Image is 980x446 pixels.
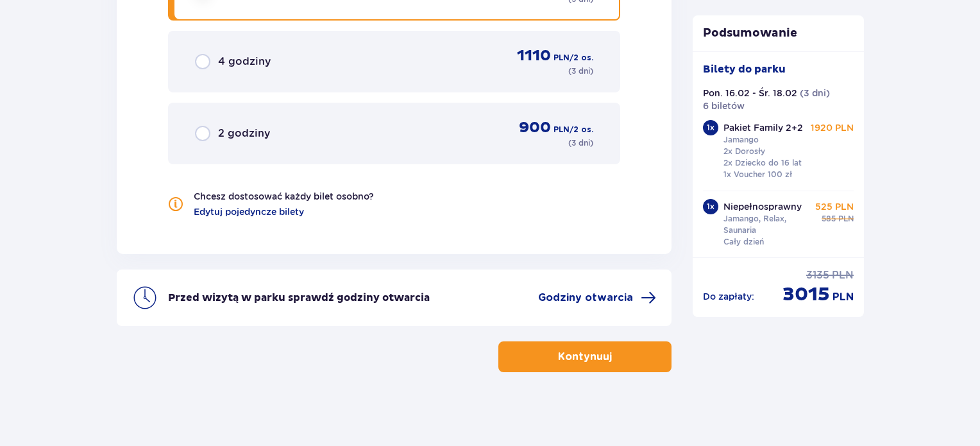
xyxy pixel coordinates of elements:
[723,200,802,213] p: Niepełnosprawny
[194,205,304,218] a: Edytuj pojedyncze bilety
[806,268,829,282] span: 3135
[703,99,745,112] p: 6 biletów
[517,46,551,65] span: 1110
[558,350,612,364] p: Kontynuuj
[723,146,802,180] p: 2x Dorosły 2x Dziecko do 16 lat 1x Voucher 100 zł
[703,290,754,303] p: Do zapłaty :
[570,124,593,135] span: / 2 os.
[822,213,836,225] span: 585
[703,62,786,76] p: Bilety do parku
[538,291,633,305] span: Godziny otwarcia
[800,87,830,99] p: ( 3 dni )
[723,121,803,134] p: Pakiet Family 2+2
[498,341,672,372] button: Kontynuuj
[168,291,430,305] p: Przed wizytą w parku sprawdź godziny otwarcia
[570,52,593,64] span: / 2 os.
[723,213,812,236] p: Jamango, Relax, Saunaria
[194,190,374,203] p: Chcesz dostosować każdy bilet osobno?
[693,26,865,41] p: Podsumowanie
[568,65,593,77] p: ( 3 dni )
[703,87,797,99] p: Pon. 16.02 - Śr. 18.02
[832,290,854,304] span: PLN
[568,137,593,149] p: ( 3 dni )
[553,52,570,64] span: PLN
[519,118,551,137] span: 900
[723,236,764,248] p: Cały dzień
[782,282,830,307] span: 3015
[553,124,570,135] span: PLN
[838,213,854,225] span: PLN
[703,199,718,214] div: 1 x
[832,268,854,282] span: PLN
[218,55,271,69] span: 4 godziny
[811,121,854,134] p: 1920 PLN
[815,200,854,213] p: 525 PLN
[538,290,656,305] a: Godziny otwarcia
[723,134,759,146] p: Jamango
[703,120,718,135] div: 1 x
[218,126,270,141] span: 2 godziny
